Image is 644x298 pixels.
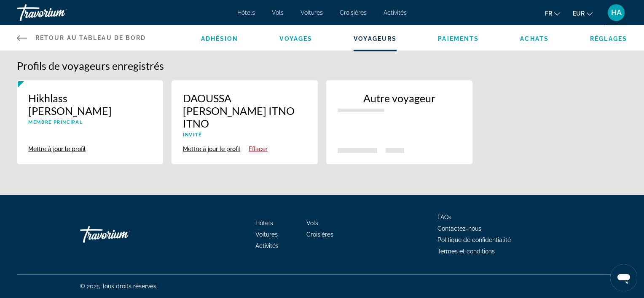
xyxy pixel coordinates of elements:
[255,242,279,249] a: Activités
[301,9,323,16] a: Voitures
[237,9,255,16] a: Hôtels
[573,10,585,17] span: EUR
[17,59,627,72] h1: Profils de voyageurs enregistrés
[354,35,397,42] a: Voyageurs
[35,35,146,41] span: Retour au tableau de bord
[255,220,273,226] a: Hôtels
[17,2,101,24] a: Travorium
[80,283,158,290] span: © 2025 Tous droits réservés.
[183,145,240,153] button: Update Profile {{ traveler.firstName }} {{ traveler.lastName }}
[437,248,495,255] a: Termes et conditions
[28,119,152,125] p: Membre principal
[545,7,560,19] button: Change language
[326,80,472,164] button: New traveler
[183,132,306,137] p: Invité
[605,4,627,21] button: User Menu
[545,10,552,17] span: fr
[201,35,239,42] a: Adhésion
[306,220,318,226] a: Vols
[255,231,278,238] a: Voitures
[306,231,333,238] a: Croisières
[573,7,593,19] button: Change currency
[340,9,367,16] a: Croisières
[610,264,637,291] iframe: Button to launch messaging window
[437,214,451,221] a: FAQs
[520,35,549,42] a: Achats
[17,25,146,51] a: Retour au tableau de bord
[28,92,152,117] p: Hikhlass [PERSON_NAME]
[80,222,164,247] a: Go Home
[590,35,627,42] a: Réglages
[249,145,268,153] button: Delete Profile {{ traveler.firstName }} {{ traveler.lastName }}
[611,8,622,17] span: HA
[438,35,479,42] a: Paiements
[28,145,86,153] button: Update Profile {{ traveler.firstName }} {{ traveler.lastName }}
[183,92,306,130] p: DAOUSSA [PERSON_NAME] ITNO ITNO
[272,9,284,16] a: Vols
[437,237,511,243] a: Politique de confidentialité
[338,92,461,104] p: Autre voyageur
[279,35,312,42] a: Voyages
[437,225,481,232] a: Contactez-nous
[384,9,407,16] a: Activités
